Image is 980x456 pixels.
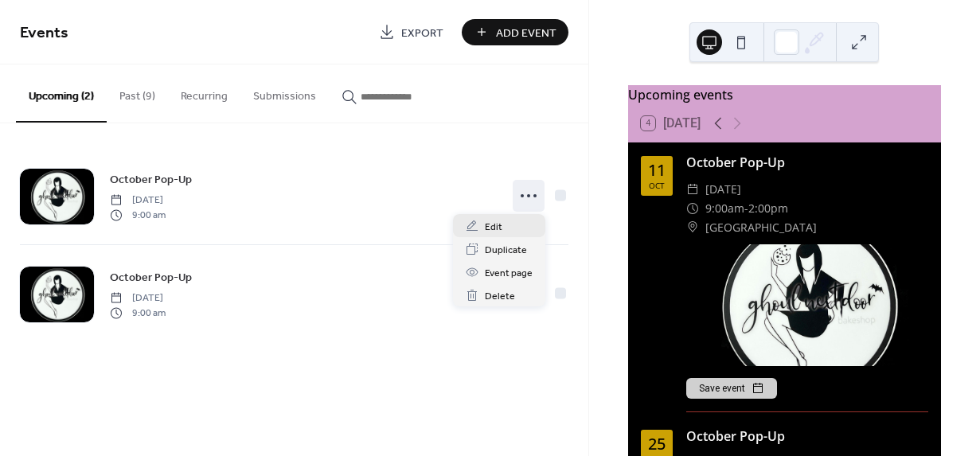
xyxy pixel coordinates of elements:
[401,25,443,41] span: Export
[367,19,455,45] a: Export
[110,291,166,306] span: [DATE]
[110,306,166,320] span: 9:00 am
[110,193,166,208] span: [DATE]
[485,288,515,305] span: Delete
[648,162,666,178] div: 11
[110,170,192,189] a: October Pop-Up
[686,427,928,446] div: October Pop-Up
[686,153,928,172] div: October Pop-Up
[705,180,741,199] span: [DATE]
[168,64,240,121] button: Recurring
[110,268,192,286] a: October Pop-Up
[648,436,666,452] div: 25
[110,208,166,222] span: 9:00 am
[744,199,748,218] span: -
[110,270,192,286] span: October Pop-Up
[240,64,329,121] button: Submissions
[686,378,777,399] button: Save event
[705,218,817,237] span: [GEOGRAPHIC_DATA]
[686,218,699,237] div: ​
[462,19,568,45] button: Add Event
[649,181,665,189] div: Oct
[705,199,744,218] span: 9:00am
[107,64,168,121] button: Past (9)
[16,64,107,123] button: Upcoming (2)
[496,25,556,41] span: Add Event
[485,265,533,282] span: Event page
[686,180,699,199] div: ​
[628,85,941,104] div: Upcoming events
[485,219,502,236] span: Edit
[686,199,699,218] div: ​
[110,172,192,189] span: October Pop-Up
[485,242,527,259] span: Duplicate
[20,18,68,49] span: Events
[748,199,788,218] span: 2:00pm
